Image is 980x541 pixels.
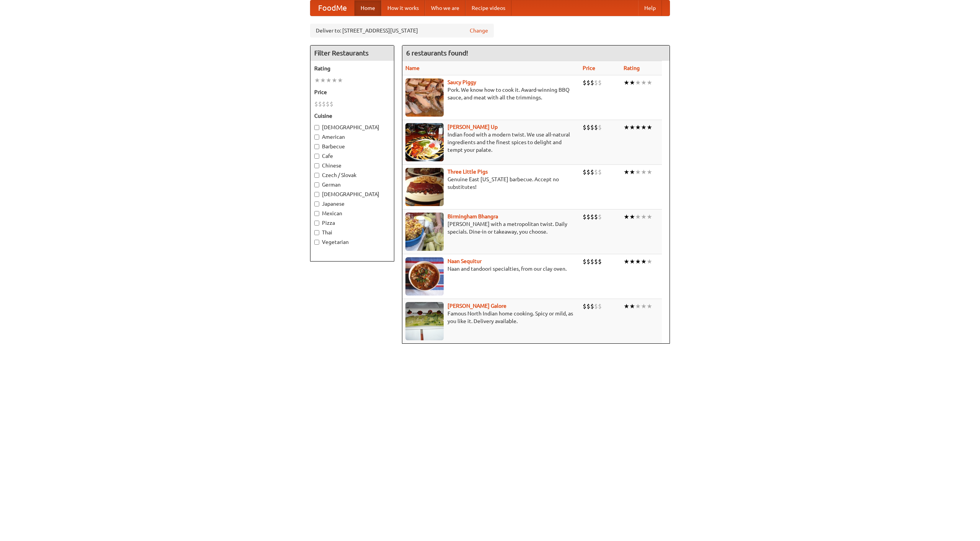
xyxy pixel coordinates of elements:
[586,168,590,176] li: $
[647,302,652,310] li: ★
[354,0,381,16] a: Home
[583,123,586,132] li: $
[405,220,577,236] p: [PERSON_NAME] with a metropolitan twist. Daily specials. Dine-in or takeaway, you choose.
[314,210,390,217] label: Mexican
[314,143,390,150] label: Barbecue
[583,302,586,310] li: $
[448,79,476,85] a: Saucy Piggy
[405,175,577,191] p: Genuine East [US_STATE] barbecue. Accept no substitutes!
[448,258,482,264] a: Naan Sequitur
[405,213,444,251] img: bhangra.jpg
[425,0,465,16] a: Who we are
[314,154,319,159] input: Cafe
[586,78,590,87] li: $
[594,257,598,266] li: $
[647,168,652,176] li: ★
[314,240,319,245] input: Vegetarian
[590,213,594,221] li: $
[322,100,326,108] li: $
[586,213,590,221] li: $
[598,168,602,176] li: $
[635,123,641,132] li: ★
[641,257,647,266] li: ★
[314,230,319,235] input: Thai
[314,181,390,188] label: German
[314,133,390,141] label: American
[641,302,647,310] li: ★
[314,76,320,84] li: ★
[405,302,444,340] img: currygalore.jpg
[594,168,598,176] li: $
[629,78,635,87] li: ★
[310,24,494,37] div: Deliver to: [STREET_ADDRESS][US_STATE]
[314,162,390,169] label: Chinese
[635,302,641,310] li: ★
[635,213,641,221] li: ★
[314,190,390,198] label: [DEMOGRAPHIC_DATA]
[405,310,577,325] p: Famous North Indian home cooking. Spicy or mild, as you like it. Delivery available.
[314,238,390,246] label: Vegetarian
[594,302,598,310] li: $
[586,257,590,266] li: $
[641,123,647,132] li: ★
[629,213,635,221] li: ★
[635,168,641,176] li: ★
[314,152,390,160] label: Cafe
[448,303,506,309] a: [PERSON_NAME] Galore
[314,182,319,187] input: German
[590,302,594,310] li: $
[598,123,602,132] li: $
[320,76,326,84] li: ★
[583,65,595,71] a: Price
[624,65,640,71] a: Rating
[406,49,468,57] ng-pluralize: 6 restaurants found!
[465,0,511,16] a: Recipe videos
[629,123,635,132] li: ★
[641,78,647,87] li: ★
[586,123,590,132] li: $
[314,163,319,168] input: Chinese
[314,65,390,72] h5: Rating
[405,257,444,296] img: naansequitur.jpg
[448,124,498,130] b: [PERSON_NAME] Up
[314,221,319,226] input: Pizza
[314,173,319,178] input: Czech / Slovak
[629,257,635,266] li: ★
[448,213,498,219] a: Birmingham Bhangra
[314,88,390,96] h5: Price
[624,123,629,132] li: ★
[624,78,629,87] li: ★
[583,78,586,87] li: $
[470,27,488,34] a: Change
[583,168,586,176] li: $
[635,257,641,266] li: ★
[448,169,488,175] a: Three Little Pigs
[647,257,652,266] li: ★
[594,213,598,221] li: $
[314,135,319,140] input: American
[590,78,594,87] li: $
[624,302,629,310] li: ★
[598,302,602,310] li: $
[586,302,590,310] li: $
[314,123,390,131] label: [DEMOGRAPHIC_DATA]
[583,213,586,221] li: $
[641,168,647,176] li: ★
[314,211,319,216] input: Mexican
[337,76,343,84] li: ★
[314,112,390,120] h5: Cuisine
[583,257,586,266] li: $
[629,302,635,310] li: ★
[647,213,652,221] li: ★
[598,213,602,221] li: $
[314,171,390,179] label: Czech / Slovak
[629,168,635,176] li: ★
[330,100,333,108] li: $
[405,78,444,117] img: saucy.jpg
[314,100,318,108] li: $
